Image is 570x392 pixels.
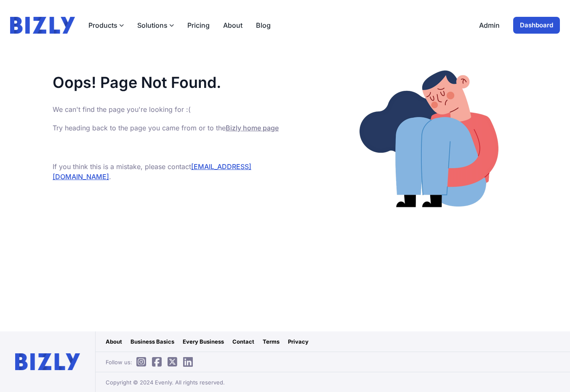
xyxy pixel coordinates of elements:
a: Bizly home page [226,124,279,132]
a: Blog [256,20,271,30]
a: [EMAIL_ADDRESS][DOMAIN_NAME] [53,162,251,181]
button: Solutions [137,20,174,30]
span: Follow us: [106,358,197,366]
a: Business Basics [131,337,174,346]
h1: Oops! Page Not Found. [53,74,285,91]
a: Pricing [187,20,210,30]
p: Try heading back to the page you came from or to the [53,123,285,133]
a: Dashboard [513,17,560,34]
button: Products [88,20,124,30]
a: Terms [263,337,280,346]
span: Copyright © 2024 Evenly. All rights reserved. [106,378,225,387]
a: About [223,20,242,30]
a: Privacy [288,337,309,346]
a: Admin [479,20,500,30]
a: Every Business [183,337,224,346]
a: Contact [232,337,254,346]
a: About [106,337,122,346]
p: We can't find the page you're looking for :( [53,104,285,114]
p: If you think this is a mistake, please contact . [53,162,285,182]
